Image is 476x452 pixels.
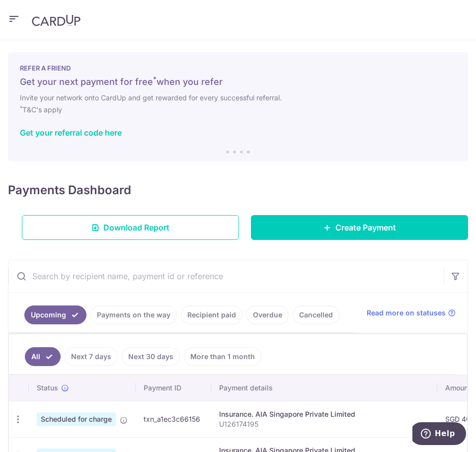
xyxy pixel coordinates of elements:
[412,422,466,447] iframe: Opens a widget where you can find more information
[211,375,437,401] th: Payment details
[184,347,261,366] a: More than 1 month
[136,401,211,437] td: txn_a1ec3c66156
[37,412,116,426] span: Scheduled for charge
[335,222,396,233] span: Create Payment
[65,347,118,366] a: Next 7 days
[122,347,180,366] a: Next 30 days
[445,383,471,393] span: Amount
[20,92,456,116] h6: Invite your network onto CardUp and get rewarded for every successful referral. T&C's apply
[20,76,456,88] h5: Get your next payment for free when you refer
[25,347,61,366] a: All
[90,305,177,324] a: Payments on the way
[103,222,169,233] span: Download Report
[219,419,429,429] p: U126174195
[181,305,242,324] a: Recipient paid
[367,308,456,318] a: Read more on statuses
[24,305,86,324] a: Upcoming
[8,260,444,292] input: Search by recipient name, payment id or reference
[219,409,429,419] div: Insurance. AIA Singapore Private Limited
[20,128,122,138] a: Get your referral code here
[251,215,468,240] a: Create Payment
[32,14,80,26] img: CardUp
[293,305,339,324] a: Cancelled
[20,64,456,72] p: REFER A FRIEND
[136,375,211,401] th: Payment ID
[8,181,131,199] h4: Payments Dashboard
[367,308,446,318] span: Read more on statuses
[22,215,239,240] a: Download Report
[246,305,289,324] a: Overdue
[37,383,58,393] span: Status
